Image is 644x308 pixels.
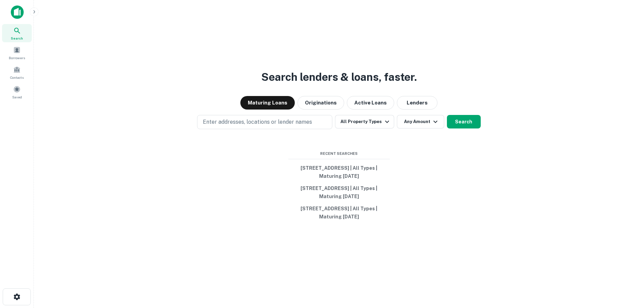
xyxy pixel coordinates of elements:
button: [STREET_ADDRESS] | All Types | Maturing [DATE] [288,182,390,203]
button: Enter addresses, locations or lender names [197,115,332,129]
button: Maturing Loans [240,96,295,110]
button: Originations [297,96,344,110]
img: capitalize-icon.png [11,5,24,19]
button: [STREET_ADDRESS] | All Types | Maturing [DATE] [288,203,390,223]
span: Recent Searches [288,151,390,157]
p: Enter addresses, locations or lender names [203,118,312,126]
button: All Property Types [335,115,394,128]
a: Contacts [2,63,32,81]
span: Saved [12,94,22,100]
a: Borrowers [2,44,32,62]
button: Lenders [397,96,437,110]
h3: Search lenders & loans, faster. [261,69,417,85]
button: Search [447,115,481,128]
button: Active Loans [347,96,394,110]
a: Saved [2,83,32,101]
span: Contacts [10,75,24,80]
span: Search [11,35,23,41]
span: Borrowers [9,55,25,61]
a: Search [2,24,32,42]
button: [STREET_ADDRESS] | All Types | Maturing [DATE] [288,162,390,182]
button: Any Amount [397,115,444,128]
